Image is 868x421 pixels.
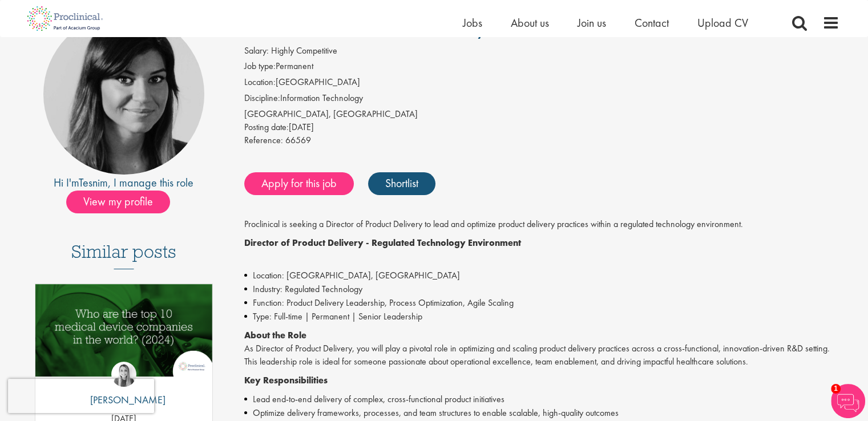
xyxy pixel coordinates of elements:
[578,15,606,30] a: Join us
[244,76,839,92] li: [GEOGRAPHIC_DATA]
[368,172,435,195] a: Shortlist
[244,44,269,58] label: Salary:
[635,15,669,30] a: Contact
[244,329,306,341] strong: About the Role
[244,92,280,105] label: Discipline:
[244,374,328,386] strong: Key Responsibilities
[511,15,549,30] a: About us
[285,134,311,146] span: 66569
[111,362,136,387] img: Hannah Burke
[71,242,176,269] h3: Similar posts
[244,296,839,310] li: Function: Product Delivery Leadership, Process Optimization, Agile Scaling
[697,15,748,30] a: Upload CV
[244,76,276,89] label: Location:
[244,310,839,323] li: Type: Full-time | Permanent | Senior Leadership
[271,44,337,56] span: Highly Competitive
[244,406,839,420] li: Optimize delivery frameworks, processes, and team structures to enable scalable, high-quality out...
[244,329,839,369] p: As Director of Product Delivery, you will play a pivotal role in optimizing and scaling product d...
[244,60,276,73] label: Job type:
[244,392,839,406] li: Lead end-to-end delivery of complex, cross-functional product initiatives
[244,60,839,76] li: Permanent
[831,384,865,418] img: Chatbot
[35,284,213,376] img: Top 10 Medical Device Companies 2024
[244,269,839,282] li: Location: [GEOGRAPHIC_DATA], [GEOGRAPHIC_DATA]
[244,108,839,121] div: [GEOGRAPHIC_DATA], [GEOGRAPHIC_DATA]
[244,218,839,231] p: Proclinical is seeking a Director of Product Delivery to lead and optimize product delivery pract...
[35,284,213,385] a: Link to a post
[463,15,482,30] a: Jobs
[66,191,170,213] span: View my profile
[244,92,839,108] li: Information Technology
[43,14,204,175] img: imeage of recruiter Tesnim Chagklil
[244,172,354,195] a: Apply for this job
[244,282,839,296] li: Industry: Regulated Technology
[244,121,839,134] div: [DATE]
[29,175,219,191] div: Hi I'm , I manage this role
[66,193,181,208] a: View my profile
[244,237,521,249] strong: Director of Product Delivery - Regulated Technology Environment
[831,384,841,394] span: 1
[82,362,165,413] a: Hannah Burke [PERSON_NAME]
[244,134,283,147] label: Reference:
[244,121,289,133] span: Posting date:
[8,379,154,413] iframe: reCAPTCHA
[79,175,108,190] a: Tesnim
